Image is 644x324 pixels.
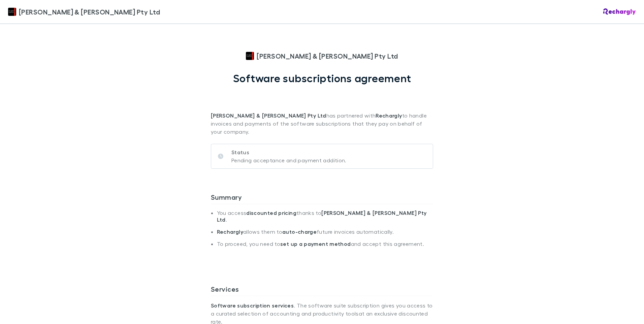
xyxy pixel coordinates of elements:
[246,52,254,60] img: Douglas & Harrison Pty Ltd's Logo
[217,209,427,223] strong: [PERSON_NAME] & [PERSON_NAME] Pty Ltd
[211,285,433,296] h3: Services
[211,302,294,309] strong: Software subscription services
[8,8,16,16] img: Douglas & Harrison Pty Ltd's Logo
[217,240,433,253] li: To proceed, you need to and accept this agreement.
[280,240,351,247] strong: set up a payment method
[282,228,317,235] strong: auto-charge
[217,209,433,228] li: You access thanks to .
[231,156,347,164] p: Pending acceptance and payment addition.
[257,51,398,61] span: [PERSON_NAME] & [PERSON_NAME] Pty Ltd
[246,209,296,216] strong: discounted pricing
[376,112,402,119] strong: Rechargly
[211,85,433,136] p: has partnered with to handle invoices and payments of the software subscriptions that they pay on...
[231,148,347,156] p: Status
[211,112,326,119] strong: [PERSON_NAME] & [PERSON_NAME] Pty Ltd
[233,72,411,85] h1: Software subscriptions agreement
[19,7,160,17] span: [PERSON_NAME] & [PERSON_NAME] Pty Ltd
[217,228,433,240] li: allows them to future invoices automatically.
[211,193,433,204] h3: Summary
[603,8,636,15] img: Rechargly Logo
[217,228,243,235] strong: Rechargly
